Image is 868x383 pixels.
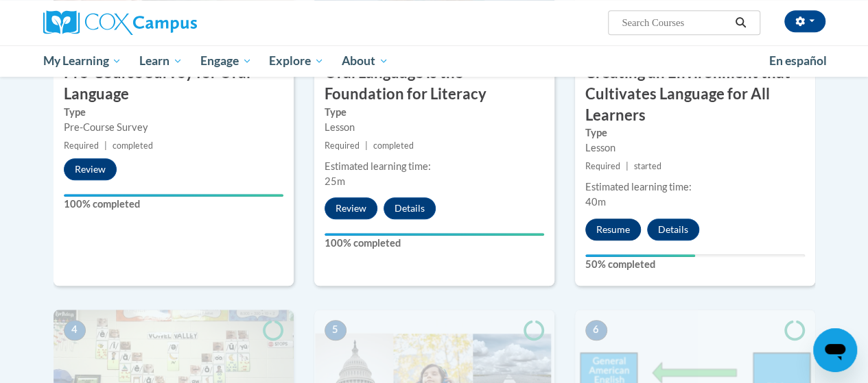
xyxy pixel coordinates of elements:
a: About [333,45,397,77]
span: | [365,140,368,151]
div: Estimated learning time: [585,180,805,195]
label: Type [64,105,283,120]
button: Review [325,197,377,219]
span: | [104,140,107,151]
span: 6 [585,320,607,341]
button: Search [730,14,751,31]
span: Required [64,140,99,151]
h3: Oral Language is the Foundation for Literacy [314,62,554,105]
div: Lesson [325,120,544,135]
div: Main menu [33,45,836,77]
span: 40m [585,196,606,208]
input: Search Courses [620,14,730,31]
button: Details [384,197,436,219]
a: Cox Campus [43,10,290,35]
span: En español [769,53,827,68]
a: En español [760,47,836,75]
div: Estimated learning time: [325,159,544,174]
h3: Pre-Course Survey for Oral Language [54,62,294,105]
span: 4 [64,320,86,341]
button: Resume [585,219,641,240]
button: Account Settings [784,10,825,32]
a: Engage [191,45,261,77]
img: Cox Campus [43,10,197,35]
a: My Learning [34,45,131,77]
span: completed [113,140,153,151]
span: About [342,53,388,69]
div: Your progress [585,254,695,257]
button: Review [64,158,117,180]
span: 5 [325,320,347,341]
span: 25m [325,175,345,187]
a: Explore [260,45,333,77]
button: Details [647,219,699,240]
label: 50% completed [585,257,805,272]
span: Explore [269,53,324,69]
div: Pre-Course Survey [64,120,283,135]
div: Your progress [64,194,283,197]
iframe: Button to launch messaging window [813,328,857,372]
label: 100% completed [64,197,283,212]
span: Learn [139,53,183,69]
div: Lesson [585,140,805,156]
span: My Learning [43,53,121,69]
span: started [634,161,661,171]
div: Your progress [325,233,544,236]
label: 100% completed [325,236,544,251]
span: Required [585,161,620,171]
span: Required [325,140,360,151]
span: Engage [200,53,252,69]
label: Type [585,125,805,140]
h3: Creating an Environment that Cultivates Language for All Learners [575,62,815,125]
span: | [626,161,629,171]
a: Learn [130,45,191,77]
label: Type [325,105,544,120]
span: completed [373,140,414,151]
